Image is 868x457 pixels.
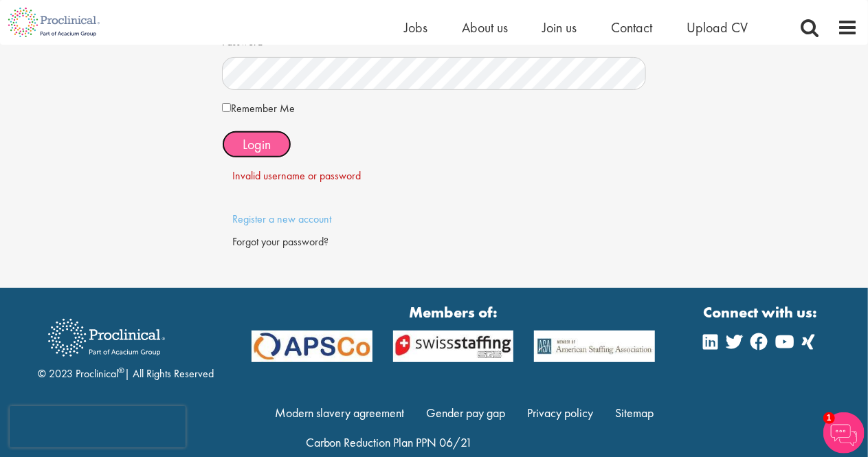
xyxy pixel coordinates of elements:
[38,309,175,366] img: Proclinical Recruitment
[404,19,427,36] a: Jobs
[241,331,382,362] img: APSCo
[38,309,214,382] div: © 2023 Proclinical | All Rights Reserved
[306,434,473,450] a: Carbon Reduction Plan PPN 06/21
[222,131,291,158] button: Login
[426,405,505,421] a: Gender pay gap
[252,302,655,323] strong: Members of:
[823,412,865,454] img: Chatbot
[542,19,577,36] a: Join us
[524,331,665,362] img: APSCo
[232,234,636,250] div: Forgot your password?
[232,212,331,226] a: Register a new account
[222,100,295,117] label: Remember Me
[243,135,271,153] span: Login
[275,405,404,421] a: Modern slavery agreement
[232,168,636,184] div: Invalid username or password
[527,405,593,421] a: Privacy policy
[687,19,748,36] a: Upload CV
[118,365,124,376] sup: ®
[222,103,231,112] input: Remember Me
[616,405,654,421] a: Sitemap
[383,331,524,362] img: APSCo
[703,302,820,323] strong: Connect with us:
[823,412,835,424] span: 1
[10,406,186,447] iframe: reCAPTCHA
[611,19,652,36] a: Contact
[462,19,508,36] a: About us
